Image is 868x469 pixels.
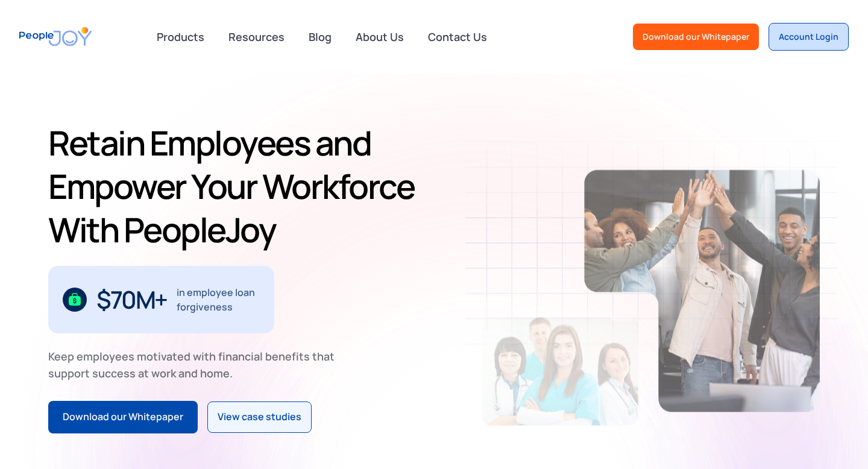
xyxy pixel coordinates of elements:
[48,266,274,333] div: 1 / 3
[48,121,429,251] h1: Retain Employees and Empower Your Workforce With PeopleJoy
[207,401,312,433] a: View case studies
[584,170,820,412] img: Retain-Employees-PeopleJoy
[779,31,838,43] div: Account Login
[63,409,183,425] div: Download our Whitepaper
[218,409,301,425] div: View case studies
[421,24,494,50] a: Contact Us
[482,317,638,426] img: Retain-Employees-PeopleJoy
[643,31,749,43] div: Download our Whitepaper
[149,25,212,49] div: Products
[19,19,92,54] a: home
[348,24,411,50] a: About Us
[48,348,345,382] div: Keep employees motivated with financial benefits that support success at work and home.
[177,285,260,314] div: in employee loan forgiveness
[48,401,198,433] a: Download our Whitepaper
[633,24,759,50] a: Download our Whitepaper
[769,23,849,51] a: Account Login
[96,290,167,309] div: $70M+
[221,24,292,50] a: Resources
[301,24,339,50] a: Blog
